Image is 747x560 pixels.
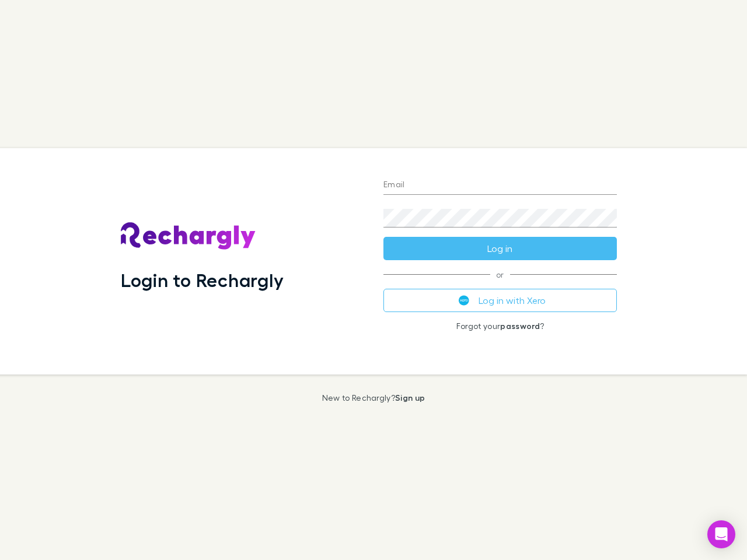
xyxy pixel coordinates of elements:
button: Log in [383,237,617,260]
a: password [500,321,540,331]
img: Xero's logo [459,295,469,306]
div: Open Intercom Messenger [707,520,735,548]
p: Forgot your ? [383,321,617,331]
h1: Login to Rechargly [121,269,284,291]
a: Sign up [395,393,425,402]
img: Rechargly's Logo [121,222,256,250]
span: or [383,274,617,275]
p: New to Rechargly? [322,393,425,402]
button: Log in with Xero [383,289,617,312]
